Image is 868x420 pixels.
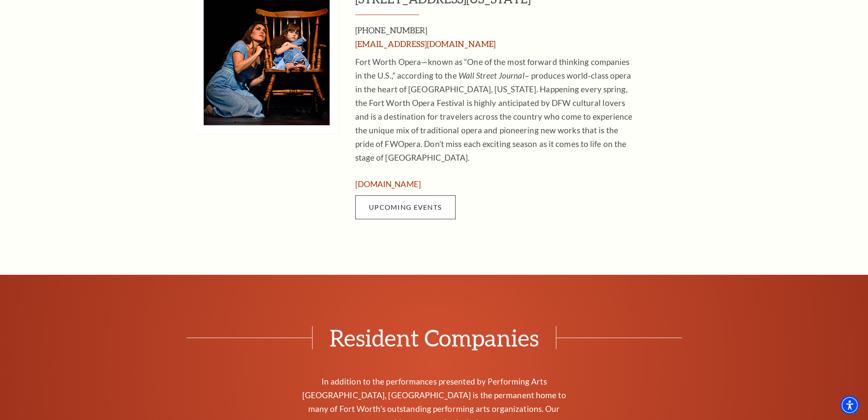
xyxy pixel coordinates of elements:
[369,203,441,211] span: Upcoming Events
[355,70,633,162] span: – produces world-class opera in the heart of [GEOGRAPHIC_DATA], [US_STATE]. Happening every sprin...
[459,70,525,80] em: Wall Street Journal
[312,326,556,349] span: Resident Companies
[355,23,633,51] h3: [PHONE_NUMBER]
[355,55,633,164] p: Fort Worth Opera—known as “One of the most forward thinking companies in the U.S.,” according to the
[355,39,496,49] a: [EMAIL_ADDRESS][DOMAIN_NAME]
[355,195,456,219] a: Upcoming Events
[355,179,421,189] a: [DOMAIN_NAME]
[840,396,859,414] div: Accessibility Menu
